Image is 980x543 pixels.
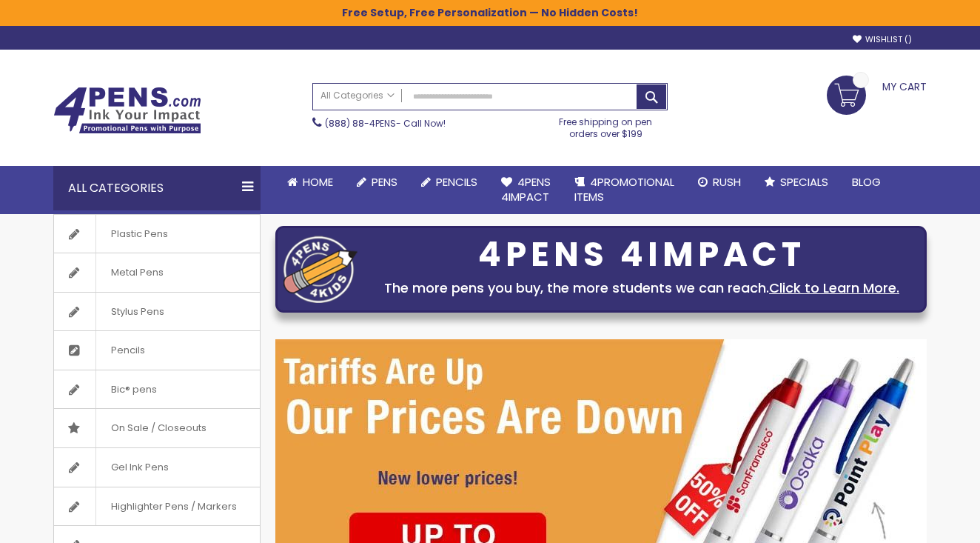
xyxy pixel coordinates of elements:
[95,409,221,447] span: On Sale / Closeouts
[53,87,201,134] img: 4Pens Custom Pens and Promotional Products
[753,166,840,199] a: Specials
[54,215,260,253] a: Plastic Pens
[54,487,260,526] a: Highlighter Pens / Markers
[95,331,160,370] span: Pencils
[54,370,260,409] a: Bic® pens
[95,487,252,526] span: Highlighter Pens / Markers
[54,448,260,487] a: Gel Ink Pens
[95,370,172,409] span: Bic® pens
[313,84,402,108] a: All Categories
[283,236,358,303] img: four_pen_logo.png
[303,174,333,190] span: Home
[769,279,899,297] a: Click to Learn More.
[325,117,446,130] span: - Call Now!
[501,174,551,204] span: 4Pens 4impact
[54,293,260,331] a: Stylus Pens
[840,166,893,199] a: Blog
[345,166,409,199] a: Pens
[53,166,261,210] div: All Categories
[95,448,184,487] span: Gel Ink Pens
[54,331,260,370] a: Pencils
[686,166,753,199] a: Rush
[780,174,828,190] span: Specials
[320,90,395,101] span: All Categories
[325,117,396,130] a: (888) 88-4PENS
[95,215,183,253] span: Plastic Pens
[409,166,489,199] a: Pencils
[574,174,674,204] span: 4PROMOTIONAL ITEMS
[563,166,686,214] a: 4PROMOTIONALITEMS
[365,239,919,270] div: 4PENS 4IMPACT
[436,174,477,190] span: Pencils
[95,293,179,331] span: Stylus Pens
[275,166,345,199] a: Home
[853,34,912,45] a: Wishlist
[544,110,668,140] div: Free shipping on pen orders over $199
[95,253,178,292] span: Metal Pens
[372,174,397,190] span: Pens
[852,174,881,190] span: Blog
[489,166,563,214] a: 4Pens4impact
[54,409,260,447] a: On Sale / Closeouts
[713,174,741,190] span: Rush
[54,253,260,292] a: Metal Pens
[365,278,919,299] div: The more pens you buy, the more students we can reach.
